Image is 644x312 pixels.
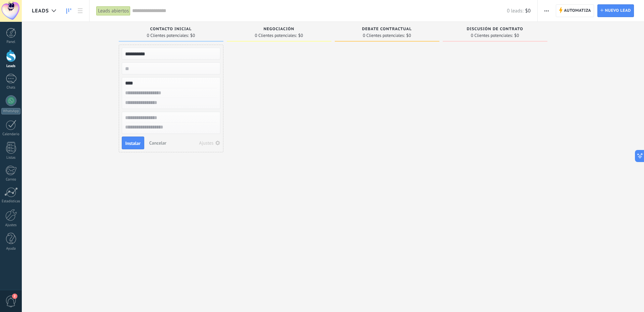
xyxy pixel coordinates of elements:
span: $0 [525,8,531,14]
span: Nuevo lead [605,5,631,17]
button: Ajustes [197,138,223,148]
button: Instalar [122,137,144,149]
span: Instalar [125,141,141,146]
span: Debate contractual [362,27,412,32]
span: $0 [298,34,303,38]
div: Debate contractual [338,27,436,33]
div: Leads abiertos [96,6,130,16]
div: Correo [1,177,21,182]
span: Contacto inicial [150,27,192,32]
span: Discusión de contrato [467,27,523,32]
div: Ayuda [1,247,21,251]
div: Ajustes [199,141,214,145]
span: $0 [190,34,195,38]
a: Automatiza [556,4,594,17]
div: Calendario [1,132,21,137]
span: $0 [514,34,519,38]
button: Cancelar [147,138,169,148]
span: Negociación [264,27,294,32]
span: 0 Clientes potenciales: [471,34,513,38]
span: 2 [12,294,17,299]
div: Estadísticas [1,199,21,204]
div: Ajustes [1,223,21,227]
div: WhatsApp [1,108,20,114]
span: Leads [32,8,49,14]
div: Discusión de contrato [446,27,544,33]
span: $0 [406,34,411,38]
span: 0 Clientes potenciales: [147,34,189,38]
span: 0 Clientes potenciales: [363,34,405,38]
div: Negociación [230,27,328,33]
div: Panel [1,40,21,44]
a: Nuevo lead [597,4,634,17]
span: 0 leads: [507,8,523,14]
div: Chats [1,86,21,90]
span: 0 Clientes potenciales: [255,34,297,38]
div: Contacto inicial [122,27,220,33]
span: Automatiza [564,5,591,17]
div: Listas [1,156,21,160]
span: Cancelar [149,140,166,146]
div: Leads [1,64,21,68]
